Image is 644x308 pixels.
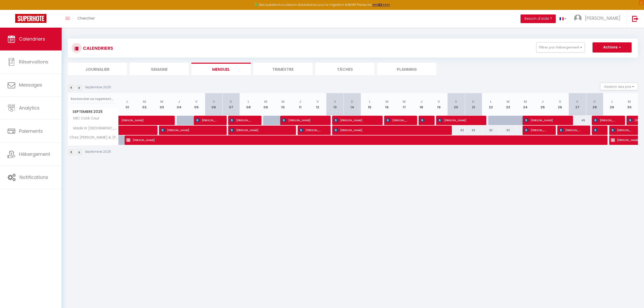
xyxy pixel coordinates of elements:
abbr: L [248,99,249,104]
div: 32 [499,126,517,135]
th: 23 [499,93,517,116]
abbr: V [195,99,198,104]
a: >>> ICI <<<< [372,3,390,7]
abbr: M [143,99,146,104]
span: [PERSON_NAME] [126,135,598,145]
abbr: M [628,99,631,104]
abbr: V [559,99,561,104]
th: 20 [448,93,465,116]
th: 03 [153,93,170,116]
th: 26 [551,93,569,116]
a: ... [PERSON_NAME] [570,10,627,28]
a: [PERSON_NAME] [119,116,136,125]
li: Planning [377,63,436,75]
abbr: M [507,99,510,104]
span: Chercher [77,15,95,21]
span: [PERSON_NAME] [594,125,599,135]
span: [PERSON_NAME] [585,15,620,21]
abbr: M [385,99,388,104]
th: 29 [603,93,620,116]
img: Super Booking [15,14,46,23]
th: 15 [361,93,378,116]
span: Chez [PERSON_NAME] & [PERSON_NAME] Canal [69,135,119,139]
th: 02 [136,93,153,116]
span: [PERSON_NAME] [195,115,219,125]
th: 14 [344,93,361,116]
abbr: S [213,99,215,104]
span: [PERSON_NAME] [611,125,634,135]
span: Notifications [20,174,48,180]
th: 25 [534,93,551,116]
span: [PERSON_NAME] [282,115,322,125]
span: Messages [19,82,42,88]
div: 32 [482,126,499,135]
th: 27 [569,93,586,116]
p: Septembre 2025 [85,149,111,154]
th: 09 [257,93,274,116]
th: 28 [586,93,603,116]
abbr: L [127,99,128,104]
th: 11 [292,93,309,116]
th: 07 [222,93,240,116]
abbr: S [455,99,457,104]
li: Tâches [315,63,374,75]
abbr: D [230,99,232,104]
abbr: M [524,99,527,104]
span: [PERSON_NAME] [524,125,547,135]
span: [PERSON_NAME] [230,115,253,125]
span: [PERSON_NAME] [559,125,582,135]
span: [PERSON_NAME] [121,113,156,123]
span: Analytics [19,105,40,111]
span: [PERSON_NAME] [594,115,617,125]
span: Septembre 2025 [68,108,118,115]
th: 16 [378,93,396,116]
span: Hébergement [19,151,50,157]
li: Semaine [130,63,189,75]
th: 22 [482,93,499,116]
span: Calendriers [19,36,45,42]
abbr: S [576,99,578,104]
th: 19 [430,93,448,116]
span: MIC Coté Cour [69,116,101,121]
button: Besoin d'aide ? [521,14,556,23]
th: 12 [309,93,326,116]
span: [PERSON_NAME] [334,125,443,135]
abbr: D [472,99,475,104]
abbr: L [611,99,613,104]
button: Gestion des prix [600,83,638,90]
abbr: V [316,99,319,104]
button: Actions [593,42,632,53]
th: 06 [205,93,222,116]
span: [PERSON_NAME] [438,115,478,125]
th: 30 [621,93,638,116]
abbr: M [403,99,406,104]
abbr: D [593,99,596,104]
abbr: M [160,99,163,104]
span: [PERSON_NAME] [386,115,409,125]
span: Made in [GEOGRAPHIC_DATA] [69,126,119,131]
a: Chercher [74,10,99,28]
abbr: L [490,99,492,104]
li: Journalier [68,63,127,75]
th: 10 [274,93,292,116]
span: [PERSON_NAME] [230,125,288,135]
abbr: D [351,99,353,104]
th: 21 [465,93,482,116]
span: Réservations [19,59,48,65]
abbr: L [369,99,370,104]
button: Filtrer par hébergement [536,42,585,53]
abbr: J [542,99,544,104]
span: Paiements [19,128,43,134]
abbr: J [178,99,180,104]
abbr: M [264,99,267,104]
img: ... [574,14,582,22]
div: 42 [448,126,465,135]
th: 01 [119,93,136,116]
img: logout [632,15,638,22]
span: [PERSON_NAME] [420,115,426,125]
th: 18 [413,93,430,116]
span: [PERSON_NAME] [334,115,374,125]
li: Trimestre [253,63,313,75]
li: Mensuel [191,63,251,75]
